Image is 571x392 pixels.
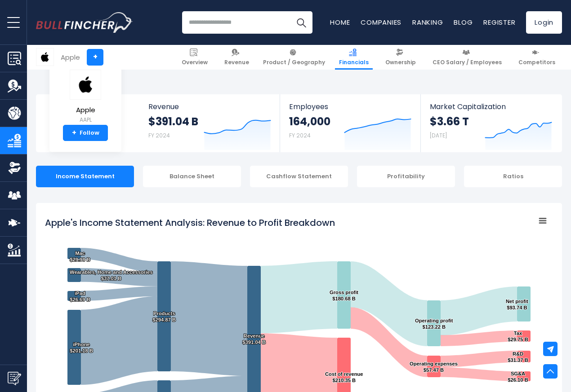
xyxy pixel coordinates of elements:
[178,45,212,70] a: Overview
[36,12,133,33] img: Bullfincher logo
[36,12,133,33] a: Go to homepage
[339,59,369,66] span: Financials
[410,361,458,373] text: Operating expenses $57.47 B
[280,94,420,152] a: Employees 164,000 FY 2024
[259,45,329,70] a: Product / Geography
[87,49,103,66] a: +
[289,115,330,128] strong: 164,000
[430,132,447,139] small: [DATE]
[430,102,552,111] span: Market Capitalization
[70,106,101,114] span: Apple
[330,18,350,27] a: Home
[514,45,559,70] a: Competitors
[61,52,80,62] div: Apple
[330,290,358,301] text: Gross profit $180.68 B
[148,115,198,128] strong: $391.04 B
[325,371,363,383] text: Cost of revenue $210.35 B
[45,216,335,229] tspan: Apple's Income Statement Analysis: Revenue to Profit Breakdown
[148,132,170,139] small: FY 2024
[483,18,515,27] a: Register
[433,59,502,66] span: CEO Salary / Employees
[70,116,101,124] small: AAPL
[508,371,528,383] text: SG&A $26.10 B
[70,269,153,281] text: Wearables, Home and Accessories $37.01 B
[361,18,401,27] a: Companies
[430,115,469,128] strong: $3.66 T
[8,161,21,175] img: Ownership
[263,59,325,66] span: Product / Geography
[464,166,562,187] div: Ratios
[508,351,528,363] text: R&D $31.37 B
[148,102,271,111] span: Revenue
[289,132,311,139] small: FY 2024
[506,299,528,310] text: Net profit $93.74 B
[36,166,134,187] div: Income Statement
[69,69,102,125] a: Apple AAPL
[381,45,420,70] a: Ownership
[508,330,528,342] text: Tax $29.75 B
[250,166,348,187] div: Cashflow Statement
[415,318,453,330] text: Operating profit $123.22 B
[182,59,208,66] span: Overview
[335,45,373,70] a: Financials
[72,129,76,137] strong: +
[143,166,241,187] div: Balance Sheet
[70,342,93,353] text: iPhone $201.18 B
[224,59,249,66] span: Revenue
[220,45,253,70] a: Revenue
[139,94,280,152] a: Revenue $391.04 B FY 2024
[518,59,555,66] span: Competitors
[70,291,90,302] text: iPad $26.69 B
[526,11,562,34] a: Login
[36,48,54,66] img: AAPL logo
[152,311,176,322] text: Products $294.87 B
[454,18,473,27] a: Blog
[63,125,108,141] a: +Follow
[70,70,101,100] img: AAPL logo
[385,59,416,66] span: Ownership
[428,45,506,70] a: CEO Salary / Employees
[412,18,443,27] a: Ranking
[242,333,266,345] text: Revenue $391.04 B
[290,11,312,34] button: Search
[357,166,455,187] div: Profitability
[289,102,411,111] span: Employees
[421,94,561,152] a: Market Capitalization $3.66 T [DATE]
[70,251,90,262] text: Mac $29.98 B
